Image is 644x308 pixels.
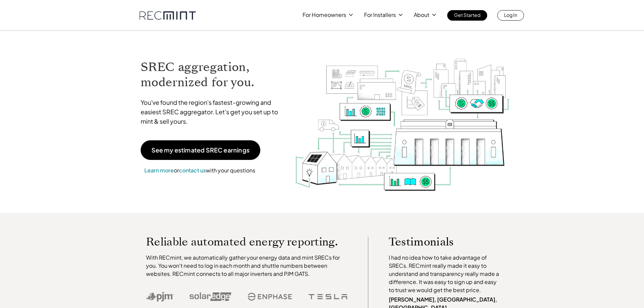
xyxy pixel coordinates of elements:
p: Testimonials [389,237,490,247]
a: Get Started [447,10,487,21]
a: Learn more [144,167,174,174]
img: RECmint value cycle [294,41,510,193]
p: or with your questions [141,166,259,175]
p: For Installers [364,10,396,20]
a: See my estimated SREC earnings [141,140,260,160]
p: You've found the region's fastest-growing and easiest SREC aggregator. Let's get you set up to mi... [141,98,285,126]
a: contact us [179,167,206,174]
p: I had no idea how to take advantage of SRECs. RECmint really made it easy to understand and trans... [389,254,502,294]
p: See my estimated SREC earnings [151,147,249,153]
p: Get Started [454,10,480,20]
a: Log In [497,10,524,21]
p: Reliable automated energy reporting. [146,237,348,247]
h1: SREC aggregation, modernized for you. [141,60,285,90]
p: About [414,10,429,20]
p: For Homeowners [303,10,346,20]
p: With RECmint, we automatically gather your energy data and mint SRECs for you. You won't need to ... [146,254,348,278]
p: Log In [504,10,517,20]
